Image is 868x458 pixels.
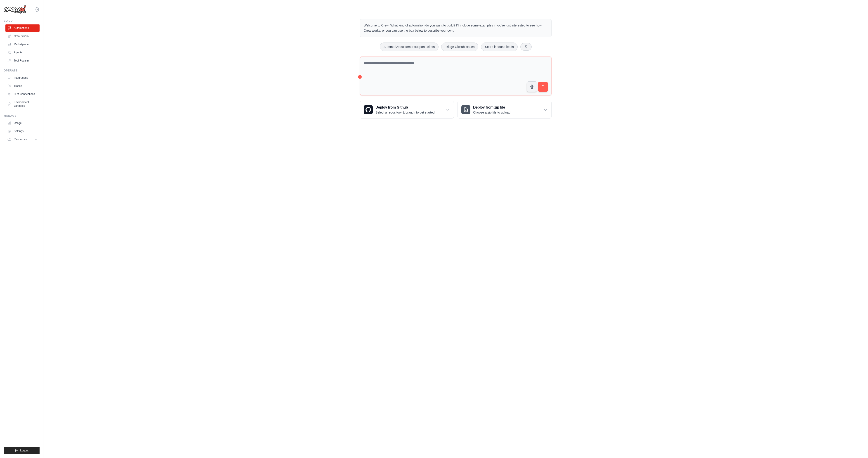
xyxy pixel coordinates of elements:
[20,449,28,452] span: Logout
[5,128,40,135] a: Settings
[5,33,40,40] a: Crew Studio
[4,5,26,14] img: Logo
[375,110,435,115] p: Select a repository & branch to get started.
[5,136,40,143] button: Resources
[5,41,40,48] a: Marketplace
[473,105,511,110] h3: Deploy from zip file
[5,57,40,64] a: Tool Registry
[5,74,40,81] a: Integrations
[481,43,518,51] button: Score inbound leads
[4,19,40,23] div: Build
[364,23,548,33] p: Welcome to Crew! What kind of automation do you want to build? I'll include some examples if you'...
[5,99,40,109] a: Environment Variables
[4,69,40,72] div: Operate
[5,24,40,32] a: Automations
[5,119,40,127] a: Usage
[380,43,439,51] button: Summarize customer support tickets
[14,138,27,141] span: Resources
[473,110,511,115] p: Choose a zip file to upload.
[441,43,478,51] button: Triage GitHub issues
[375,105,435,110] h3: Deploy from Github
[4,447,40,454] button: Logout
[5,82,40,90] a: Traces
[4,114,40,118] div: Manage
[5,49,40,56] a: Agents
[5,90,40,98] a: LLM Connections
